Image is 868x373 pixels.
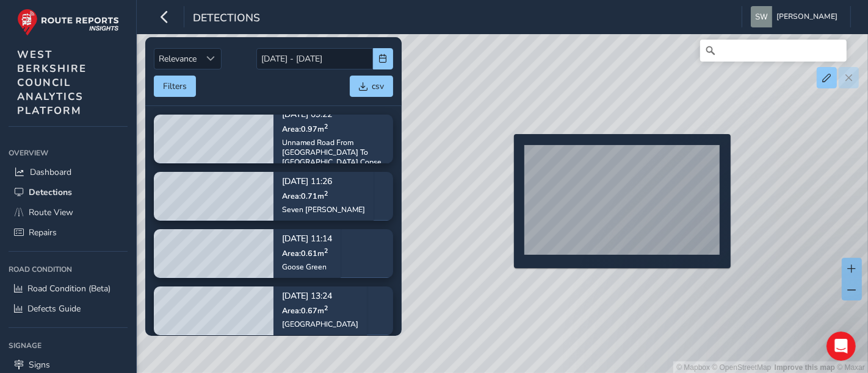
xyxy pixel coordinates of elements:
div: Goose Green [282,262,332,272]
a: Road Condition (Beta) [9,279,128,299]
a: Route View [9,202,128,222]
a: Dashboard [9,162,128,182]
span: Detections [193,10,260,27]
span: Route View [29,207,73,218]
span: Dashboard [30,166,71,178]
p: [DATE] 09:22 [282,111,385,119]
span: Detections [29,187,72,198]
span: csv [372,80,384,92]
div: Road Condition [9,260,128,279]
a: Defects Guide [9,299,128,319]
p: [DATE] 11:14 [282,235,332,244]
span: [PERSON_NAME] [776,6,837,27]
a: Repairs [9,222,128,243]
p: [DATE] 11:26 [282,178,365,187]
span: Signs [29,359,50,371]
div: Seven [PERSON_NAME] [282,205,365,215]
img: rr logo [17,9,119,36]
button: Filters [154,76,196,97]
span: Area: 0.97 m [282,124,328,134]
span: Area: 0.67 m [282,305,328,316]
img: diamond-layout [751,6,772,27]
div: Signage [9,336,128,355]
button: csv [350,76,393,97]
div: Unnamed Road From [GEOGRAPHIC_DATA] To [GEOGRAPHIC_DATA] Copse [282,138,385,167]
a: Detections [9,182,128,202]
div: Sort by Date [201,49,221,69]
span: Relevance [154,49,201,69]
sup: 2 [324,246,328,255]
span: WEST BERKSHIRE COUNCIL ANALYTICS PLATFORM [17,48,87,118]
button: [PERSON_NAME] [751,6,842,27]
span: Area: 0.61 m [282,248,328,258]
sup: 2 [324,304,328,313]
div: Overview [9,144,128,162]
span: Repairs [29,227,57,238]
sup: 2 [324,122,328,131]
iframe: Intercom live chat [826,332,856,361]
p: [DATE] 13:24 [282,293,358,301]
input: Search [700,40,847,62]
sup: 2 [324,189,328,198]
span: Road Condition (Beta) [27,283,110,294]
span: Defects Guide [27,303,81,314]
div: [GEOGRAPHIC_DATA] [282,319,358,329]
span: Area: 0.71 m [282,191,328,201]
